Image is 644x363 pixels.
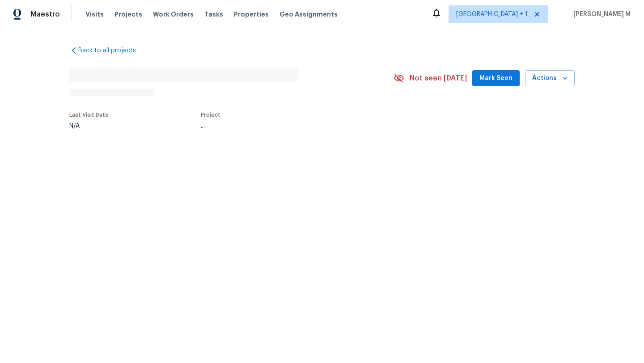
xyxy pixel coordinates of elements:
span: Work Orders [153,10,194,19]
span: [PERSON_NAME] M [570,10,631,19]
span: Actions [532,73,568,84]
span: Not seen [DATE] [410,74,467,83]
div: N/A [69,123,109,129]
span: Maestro [30,10,60,19]
button: Mark Seen [472,70,520,87]
span: Properties [234,10,269,19]
span: Visits [85,10,104,19]
div: ... [201,123,373,129]
span: Mark Seen [479,73,513,84]
a: Back to all projects [69,46,155,55]
span: Tasks [204,11,223,17]
span: Projects [114,10,142,19]
span: Last Visit Date [69,112,109,118]
button: Actions [525,70,575,87]
span: Geo Assignments [280,10,338,19]
span: [GEOGRAPHIC_DATA] + 1 [456,10,528,19]
span: Project [201,112,220,118]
